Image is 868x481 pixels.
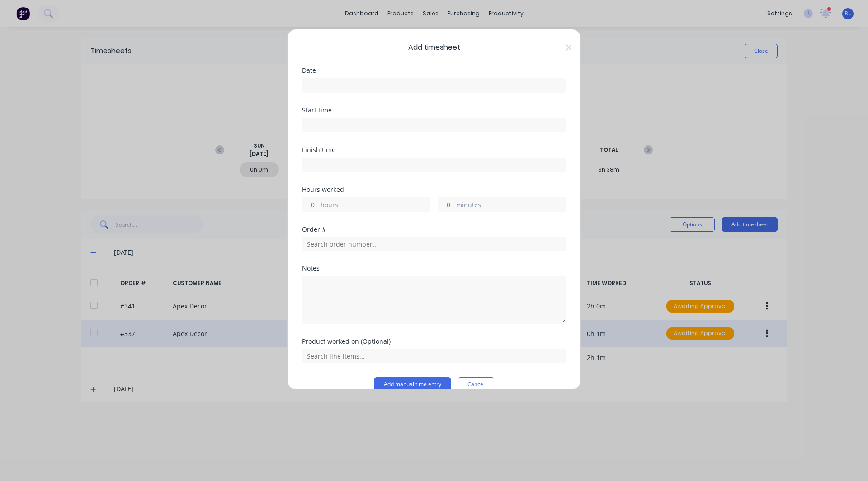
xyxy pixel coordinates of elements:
div: Hours worked [302,187,566,193]
input: Search line items... [302,349,566,363]
div: Date [302,67,566,74]
input: 0 [438,198,454,211]
div: Product worked on (Optional) [302,338,566,345]
div: Order # [302,226,566,233]
input: 0 [302,198,318,211]
label: minutes [456,200,566,211]
span: Add timesheet [302,42,566,53]
button: Cancel [458,377,494,392]
div: Notes [302,265,566,271]
input: Search order number... [302,237,566,251]
label: hours [321,200,430,211]
div: Start time [302,107,566,113]
div: Finish time [302,147,566,153]
button: Add manual time entry [374,377,451,392]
